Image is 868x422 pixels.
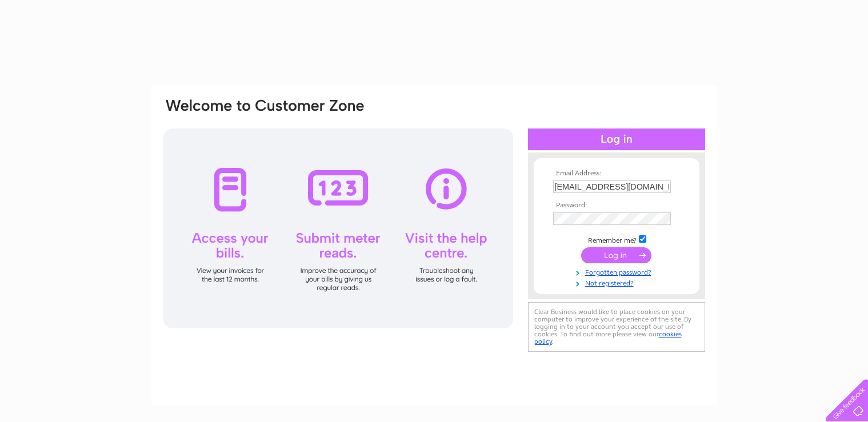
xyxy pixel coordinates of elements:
a: Not registered? [553,277,683,288]
th: Password: [550,202,683,210]
a: cookies policy [534,330,682,345]
div: Clear Business would like to place cookies on your computer to improve your experience of the sit... [528,302,705,352]
td: Remember me? [550,234,683,245]
input: Submit [581,247,651,263]
a: Forgotten password? [553,266,683,277]
th: Email Address: [550,170,683,178]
